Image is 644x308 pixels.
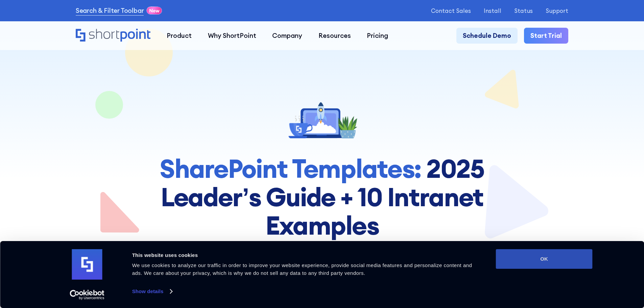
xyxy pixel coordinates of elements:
[132,286,172,297] a: Show details
[310,28,359,44] a: Resources
[159,28,200,44] a: Product
[431,7,471,14] a: Contact Sales
[359,28,397,44] a: Pricing
[132,251,481,259] div: This website uses cookies
[76,6,144,16] a: Search & Filter Toolbar
[524,28,568,44] a: Start Trial
[546,7,568,14] a: Support
[264,28,310,44] a: Company
[132,262,472,276] span: We use cookies to analyze our traffic in order to improve your website experience, provide social...
[57,290,117,300] a: Usercentrics Cookiebot - opens in a new window
[318,31,351,41] div: Resources
[456,28,518,44] a: Schedule Demo
[200,28,264,44] a: Why ShortPoint
[514,7,533,14] a: Status
[160,152,421,185] strong: SharePoint Templates:
[367,31,388,41] div: Pricing
[208,31,256,41] div: Why ShortPoint
[496,249,593,269] button: OK
[272,31,302,41] div: Company
[161,152,484,241] strong: 2025 Leader’s Guide + 10 Intranet Examples
[484,7,501,14] a: Install
[72,249,102,280] img: logo
[167,31,192,41] div: Product
[76,29,150,43] a: Home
